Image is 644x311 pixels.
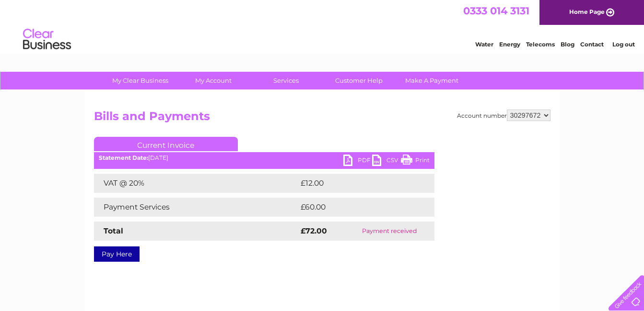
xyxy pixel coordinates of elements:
[526,41,555,48] a: Telecoms
[345,222,434,241] td: Payment received
[499,41,520,48] a: Energy
[99,154,148,161] b: Statement Date:
[463,5,529,17] a: 0333 014 3131
[457,110,550,121] div: Account number
[94,110,550,128] h2: Bills and Payments
[301,226,327,235] strong: £72.00
[23,25,71,54] img: logo.png
[561,41,574,48] a: Blog
[94,155,434,161] div: [DATE]
[475,41,493,48] a: Water
[104,226,123,235] strong: Total
[392,72,471,89] a: Make A Payment
[174,72,253,89] a: My Account
[94,246,140,262] a: Pay Here
[298,198,416,217] td: £60.00
[96,5,549,46] div: Clear Business is a trading name of Verastar Limited (registered in [GEOGRAPHIC_DATA] No. 3667643...
[246,72,326,89] a: Services
[94,137,238,151] a: Current Invoice
[612,41,635,48] a: Log out
[580,41,604,48] a: Contact
[94,174,298,193] td: VAT @ 20%
[94,198,298,217] td: Payment Services
[372,155,401,168] a: CSV
[101,72,180,89] a: My Clear Business
[401,155,430,168] a: Print
[298,174,414,193] td: £12.00
[343,155,372,168] a: PDF
[319,72,398,89] a: Customer Help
